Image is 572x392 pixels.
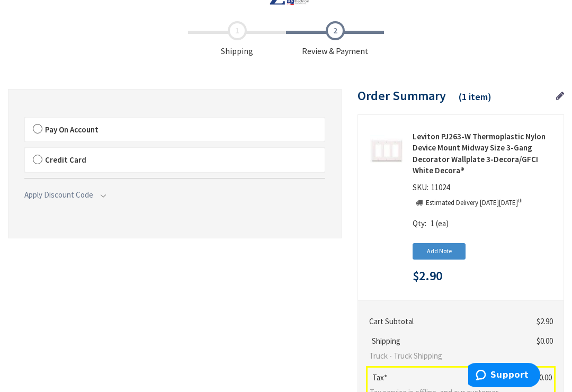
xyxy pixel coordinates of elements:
[358,87,446,104] span: Order Summary
[436,218,449,228] span: (ea)
[468,363,540,389] iframe: Opens a widget where you can find more information
[459,91,491,103] span: (1 item)
[537,336,553,346] span: $0.00
[431,218,434,228] span: 1
[413,218,425,228] span: Qty
[413,131,556,176] strong: Leviton PJ263-W Thermoplastic Nylon Device Mount Midway Size 3-Gang Decorator Wallplate 3-Decora/...
[188,21,286,57] span: Shipping
[369,350,521,361] span: Truck - Truck Shipping
[369,336,403,346] span: Shipping
[24,190,93,200] span: Apply Discount Code
[413,269,442,283] span: $2.90
[535,372,552,382] span: $0.00
[413,182,452,197] div: SKU:
[426,198,523,208] p: Estimated Delivery [DATE][DATE]
[428,182,452,192] span: 11024
[367,311,525,331] th: Cart Subtotal
[45,155,86,165] span: Credit Card
[537,316,553,326] span: $2.90
[45,124,99,135] span: Pay On Account
[518,197,523,204] sup: th
[286,21,384,57] span: Review & Payment
[370,135,403,168] img: Leviton PJ263-W Thermoplastic Nylon Device Mount Midway Size 3-Gang Decorator Wallplate 3-Decora/...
